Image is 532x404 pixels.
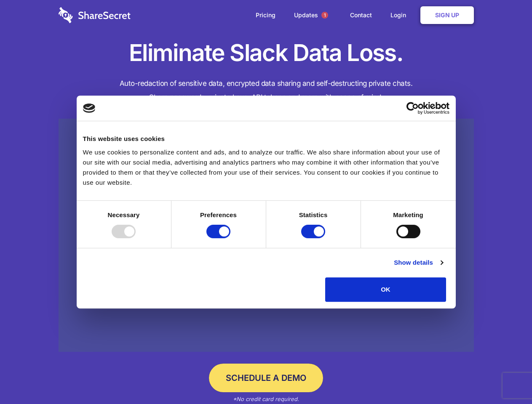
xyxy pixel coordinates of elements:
h1: Eliminate Slack Data Loss. [59,38,474,68]
div: We use cookies to personalize content and ads, and to analyze our traffic. We also share informat... [83,147,449,188]
img: logo [83,104,96,113]
a: Login [382,2,419,28]
strong: Necessary [108,211,140,218]
a: Wistia video thumbnail [59,119,474,352]
button: OK [325,277,446,302]
a: Usercentrics Cookiebot - opens in a new window [376,102,449,114]
div: This website uses cookies [83,134,449,144]
strong: Statistics [299,211,328,218]
strong: Marketing [393,211,423,218]
a: Show details [394,258,443,268]
em: *No credit card required. [233,396,299,402]
a: Sign Up [420,6,474,24]
a: Pricing [247,2,284,28]
span: 1 [321,12,328,19]
a: Contact [342,2,380,28]
strong: Preferences [200,211,237,218]
a: Schedule a Demo [209,364,323,392]
img: logo-wordmark-white-trans-d4663122ce5f474addd5e946df7df03e33cb6a1c49d2221995e7729f52c070b2.svg [59,7,131,23]
h4: Auto-redaction of sensitive data, encrypted data sharing and self-destructing private chats. Shar... [59,77,474,104]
